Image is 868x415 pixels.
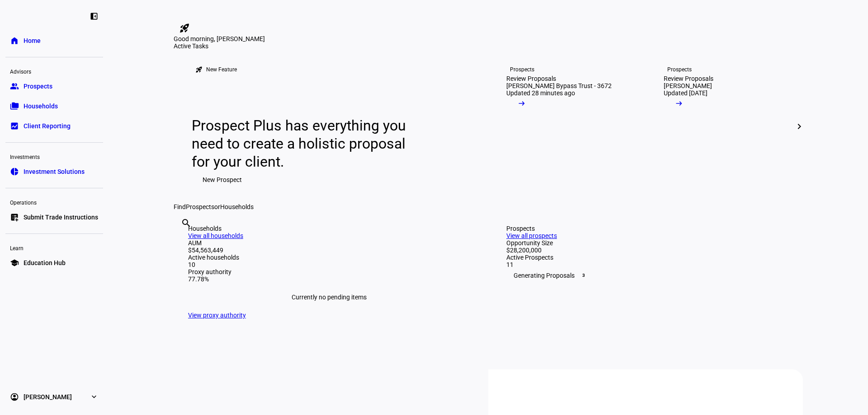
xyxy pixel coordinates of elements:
[506,232,557,239] a: View all prospects
[492,50,642,203] a: ProspectsReview Proposals[PERSON_NAME] Bypass Trust - 3672Updated 28 minutes ago
[188,283,470,312] div: Currently no pending items
[188,275,470,283] div: 77.78%
[10,82,19,91] eth-mat-symbol: group
[649,50,799,203] a: ProspectsReview Proposals[PERSON_NAME]Updated [DATE]
[186,203,214,210] span: Prospects
[195,66,203,73] mat-icon: rocket_launch
[188,247,470,254] div: $54,563,449
[506,225,788,232] div: Prospects
[90,12,99,21] eth-mat-symbol: left_panel_close
[5,117,103,135] a: bid_landscapeClient Reporting
[181,230,183,241] input: Enter name of prospect or household
[5,241,103,254] div: Learn
[179,23,190,33] mat-icon: rocket_launch
[675,99,684,108] mat-icon: arrow_right_alt
[664,89,708,97] div: Updated [DATE]
[188,239,470,247] div: AUM
[90,392,99,401] eth-mat-symbol: expand_more
[24,258,66,267] span: Education Hub
[5,65,103,77] div: Advisors
[188,232,243,239] a: View all households
[664,75,713,82] div: Review Proposals
[203,171,242,189] span: New Prospect
[10,102,19,111] eth-mat-symbol: folder_copy
[174,35,803,42] div: Good morning, [PERSON_NAME]
[192,171,253,189] button: New Prospect
[517,99,526,108] mat-icon: arrow_right_alt
[24,82,52,91] span: Prospects
[5,32,103,50] a: homeHome
[506,254,788,261] div: Active Prospects
[174,42,803,50] div: Active Tasks
[5,77,103,95] a: groupProspects
[24,102,58,111] span: Households
[24,121,71,131] span: Client Reporting
[188,268,470,275] div: Proxy authority
[24,213,98,222] span: Submit Trade Instructions
[794,121,805,132] mat-icon: chevron_right
[510,66,534,73] div: Prospects
[188,261,470,268] div: 10
[506,247,788,254] div: $28,200,000
[5,97,103,115] a: folder_copyHouseholds
[664,82,712,89] div: [PERSON_NAME]
[10,213,19,222] eth-mat-symbol: list_alt_add
[206,66,237,73] div: New Feature
[10,167,19,176] eth-mat-symbol: pie_chart
[5,196,103,208] div: Operations
[188,254,470,261] div: Active households
[10,392,19,401] eth-mat-symbol: account_circle
[24,392,72,401] span: [PERSON_NAME]
[580,272,587,279] span: 3
[220,203,254,210] span: Households
[24,167,85,176] span: Investment Solutions
[10,258,19,267] eth-mat-symbol: school
[188,312,246,319] a: View proxy authority
[5,163,103,181] a: pie_chartInvestment Solutions
[667,66,692,73] div: Prospects
[192,117,415,171] div: Prospect Plus has everything you need to create a holistic proposal for your client.
[506,89,575,97] div: Updated 28 minutes ago
[506,239,788,247] div: Opportunity Size
[506,261,788,268] div: 11
[24,36,41,45] span: Home
[10,36,19,45] eth-mat-symbol: home
[506,82,612,89] div: [PERSON_NAME] Bypass Trust - 3672
[506,75,556,82] div: Review Proposals
[181,218,192,228] mat-icon: search
[174,203,803,210] div: Find or
[506,268,788,283] div: Generating Proposals
[10,121,19,131] eth-mat-symbol: bid_landscape
[5,150,103,163] div: Investments
[188,225,470,232] div: Households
